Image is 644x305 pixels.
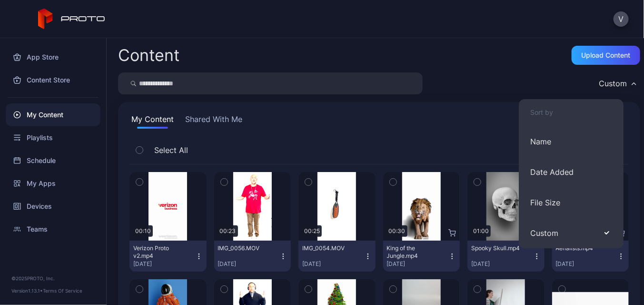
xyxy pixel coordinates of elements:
[6,149,100,172] a: Schedule
[6,218,100,241] a: Teams
[129,241,207,272] button: Verizon Proto v2.mp4[DATE]
[218,244,270,252] div: IMG_0056.MOV
[387,244,439,260] div: King of the Jungle.mp4
[133,260,195,268] div: [DATE]
[519,187,624,218] button: File Size
[519,157,624,187] button: Date Added
[383,241,460,272] button: King of the Jungle.mp4[DATE]
[183,113,244,129] button: Shared With Me
[582,51,631,59] div: Upload Content
[11,274,95,282] div: © 2025 PROTO, Inc.
[214,241,291,272] button: IMG_0056.MOV[DATE]
[519,218,624,248] button: Custom
[594,72,640,94] button: Custom
[6,103,100,126] a: My Content
[302,260,364,268] div: [DATE]
[298,241,376,272] button: IMG_0054.MOV[DATE]
[154,144,188,156] span: Select All
[572,46,640,65] button: Upload Content
[552,241,629,272] button: Aerialists.mp4[DATE]
[118,47,179,63] div: Content
[556,260,618,268] div: [DATE]
[6,172,100,195] a: My Apps
[43,288,82,294] a: Terms Of Service
[6,46,100,69] a: App Store
[129,113,176,129] button: My Content
[599,79,627,88] div: Custom
[302,244,355,252] div: IMG_0054.MOV
[218,260,280,268] div: [DATE]
[387,260,449,268] div: [DATE]
[6,195,100,218] a: Devices
[133,244,186,260] div: Verizon Proto v2.mp4
[471,244,524,252] div: Spooky Skull.mp4
[11,288,43,294] span: Version 1.13.1 •
[467,241,545,272] button: Spooky Skull.mp4[DATE]
[519,126,624,157] button: Name
[614,11,629,27] button: V
[6,69,100,91] a: Content Store
[471,260,533,268] div: [DATE]
[556,244,608,252] div: Aerialists.mp4
[6,126,100,149] a: Playlists
[519,99,624,126] button: Sort by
